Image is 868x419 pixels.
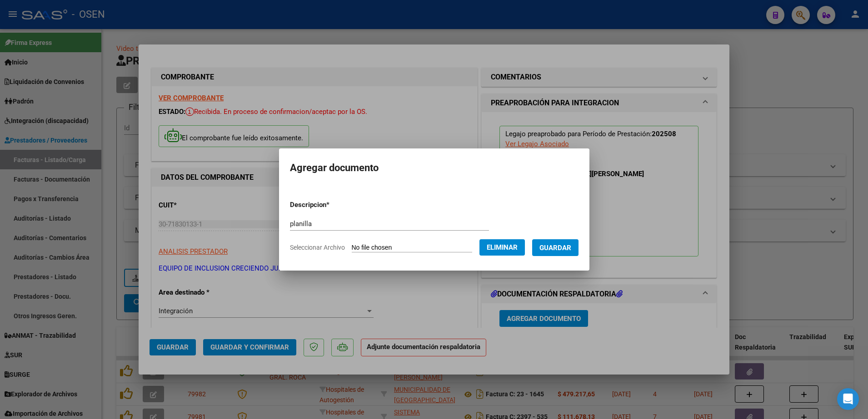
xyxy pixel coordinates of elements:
span: Eliminar [487,243,518,251]
button: Eliminar [479,239,525,256]
button: Guardar [532,239,579,256]
h2: Agregar documento [290,159,579,177]
span: Guardar [539,244,571,252]
span: Seleccionar Archivo [290,244,345,251]
p: Descripcion [290,200,377,210]
div: Open Intercom Messenger [837,388,859,410]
